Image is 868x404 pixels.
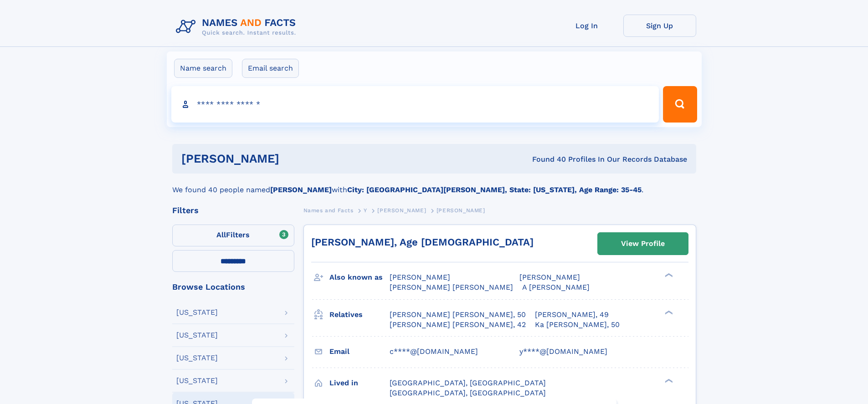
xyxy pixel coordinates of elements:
span: [PERSON_NAME] [519,273,580,281]
div: [US_STATE] [176,377,218,384]
a: Names and Facts [303,205,354,216]
img: Logo Names and Facts [172,15,303,39]
div: ❯ [663,309,673,315]
label: Filters [172,225,294,246]
span: [GEOGRAPHIC_DATA], [GEOGRAPHIC_DATA] [390,389,546,397]
div: Browse Locations [172,283,294,291]
label: Email search [242,59,299,78]
h3: Lived in [329,375,390,391]
label: Name search [174,59,232,78]
h3: Also known as [329,270,390,285]
span: All [216,230,226,239]
a: View Profile [598,233,688,255]
div: [US_STATE] [176,332,218,339]
div: ❯ [663,378,673,384]
div: ❯ [663,272,673,278]
h3: Email [329,344,390,359]
a: Sign Up [623,15,696,37]
span: A [PERSON_NAME] [522,283,590,291]
a: [PERSON_NAME], 49 [535,310,609,320]
a: [PERSON_NAME], Age [DEMOGRAPHIC_DATA] [311,236,534,248]
button: Search Button [663,86,697,123]
a: [PERSON_NAME] [377,205,426,216]
input: search input [171,86,659,123]
a: Log In [550,15,623,37]
div: We found 40 people named with . [172,174,696,195]
a: [PERSON_NAME] [PERSON_NAME], 50 [390,310,526,320]
span: Y [364,207,367,214]
a: Ka [PERSON_NAME], 50 [535,320,620,330]
div: View Profile [621,233,665,254]
a: Y [364,205,367,216]
div: [US_STATE] [176,309,218,316]
h1: [PERSON_NAME] [181,153,406,164]
b: [PERSON_NAME] [270,185,332,194]
h3: Relatives [329,307,390,322]
span: [PERSON_NAME] [377,207,426,214]
div: Filters [172,206,294,215]
div: Found 40 Profiles In Our Records Database [406,154,687,164]
b: City: [GEOGRAPHIC_DATA][PERSON_NAME], State: [US_STATE], Age Range: 35-45 [347,185,642,194]
div: [US_STATE] [176,354,218,362]
span: [GEOGRAPHIC_DATA], [GEOGRAPHIC_DATA] [390,378,546,387]
a: [PERSON_NAME] [PERSON_NAME], 42 [390,320,526,330]
span: [PERSON_NAME] [437,207,485,214]
span: [PERSON_NAME] [PERSON_NAME] [390,283,513,291]
span: [PERSON_NAME] [390,273,450,281]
